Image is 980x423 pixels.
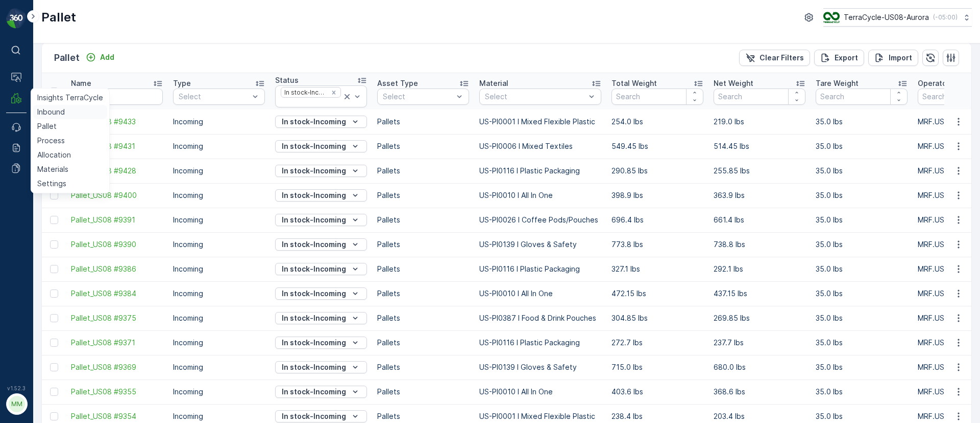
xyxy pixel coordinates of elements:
p: In stock-Incoming [282,313,346,323]
p: Pallets [377,166,469,176]
img: logo [6,8,27,29]
p: Select [179,92,249,102]
div: Toggle Row Selected [50,240,58,249]
span: Pallet_US08 #9369 [71,362,163,372]
p: 203.4 lbs [714,411,805,421]
p: US-PI0139 I Gloves & Safety [479,362,601,372]
p: 35.0 lbs [816,387,908,397]
button: In stock-Incoming [275,140,367,152]
p: Pallets [377,215,469,225]
p: 269.85 lbs [714,313,805,323]
span: Pallet_US08 #9433 [71,117,163,127]
p: In stock-Incoming [282,166,346,176]
p: Pallet [41,9,76,26]
div: Remove In stock-Incoming [328,88,339,97]
p: US-PI0006 I Mixed Textiles [479,141,601,151]
button: In stock-Incoming [275,312,367,324]
a: Pallet_US08 #9371 [71,338,163,348]
p: 680.0 lbs [714,362,805,372]
button: In stock-Incoming [275,189,367,202]
p: 290.85 lbs [611,166,703,176]
span: Pallet_US08 #9354 [71,411,163,421]
p: 35.0 lbs [816,239,908,250]
p: Operator [918,78,949,88]
div: Toggle Row Selected [50,191,58,199]
p: US-PI0001 I Mixed Flexible Plastic [479,117,601,127]
p: In stock-Incoming [282,387,346,397]
p: In stock-Incoming [282,141,346,151]
p: Incoming [173,215,265,225]
p: Incoming [173,166,265,176]
div: Toggle Row Selected [50,314,58,322]
p: TerraCycle-US08-Aurora [844,12,929,23]
p: 255.85 lbs [714,166,805,176]
p: In stock-Incoming [282,190,346,201]
p: US-PI0001 I Mixed Flexible Plastic [479,411,601,421]
p: US-PI0116 I Plastic Packaging [479,166,601,176]
p: 437.15 lbs [714,288,805,299]
p: US-PI0116 I Plastic Packaging [479,264,601,274]
p: Pallet [54,51,80,65]
p: Net Weight [714,78,753,88]
p: US-PI0010 I All In One [479,190,601,201]
p: Pallets [377,387,469,397]
a: Pallet_US08 #9355 [71,387,163,397]
p: 696.4 lbs [611,215,703,225]
p: Pallets [377,264,469,274]
p: Incoming [173,313,265,323]
p: US-PI0010 I All In One [479,288,601,299]
button: In stock-Incoming [275,263,367,275]
p: In stock-Incoming [282,338,346,348]
p: 773.8 lbs [611,239,703,250]
a: Pallet_US08 #9431 [71,141,163,151]
p: Incoming [173,288,265,299]
a: Pallet_US08 #9375 [71,313,163,323]
p: US-PI0010 I All In One [479,387,601,397]
p: Status [275,75,299,85]
p: 35.0 lbs [816,313,908,323]
p: ( -05:00 ) [933,13,958,21]
p: Select [383,92,453,102]
div: Toggle Row Selected [50,265,58,273]
span: Pallet_US08 #9391 [71,215,163,225]
button: In stock-Incoming [275,386,367,398]
p: 35.0 lbs [816,215,908,225]
p: 549.45 lbs [611,141,703,151]
div: Toggle Row Selected [50,363,58,371]
button: In stock-Incoming [275,165,367,177]
p: 472.15 lbs [611,288,703,299]
span: Pallet_US08 #9400 [71,190,163,201]
button: MM [6,393,27,415]
button: In stock-Incoming [275,287,367,300]
p: In stock-Incoming [282,239,346,250]
a: Pallet_US08 #9384 [71,288,163,299]
p: Select [485,92,585,102]
p: Incoming [173,190,265,201]
div: Toggle Row Selected [50,412,58,420]
p: 292.1 lbs [714,264,805,274]
p: Pallets [377,141,469,151]
p: 35.0 lbs [816,411,908,421]
p: 237.7 lbs [714,338,805,348]
input: Search [714,88,805,105]
p: Pallets [377,338,469,348]
button: In stock-Incoming [275,116,367,128]
p: Add [100,52,114,62]
p: Pallets [377,411,469,421]
span: Pallet_US08 #9386 [71,264,163,274]
input: Search [71,88,163,105]
p: 35.0 lbs [816,141,908,151]
p: 272.7 lbs [611,338,703,348]
p: 35.0 lbs [816,117,908,127]
span: Pallet_US08 #9390 [71,239,163,250]
p: In stock-Incoming [282,117,346,127]
p: US-PI0139 I Gloves & Safety [479,239,601,250]
p: In stock-Incoming [282,215,346,225]
p: Incoming [173,141,265,151]
p: 327.1 lbs [611,264,703,274]
p: 35.0 lbs [816,190,908,201]
p: 304.85 lbs [611,313,703,323]
img: image_ci7OI47.png [823,12,840,23]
